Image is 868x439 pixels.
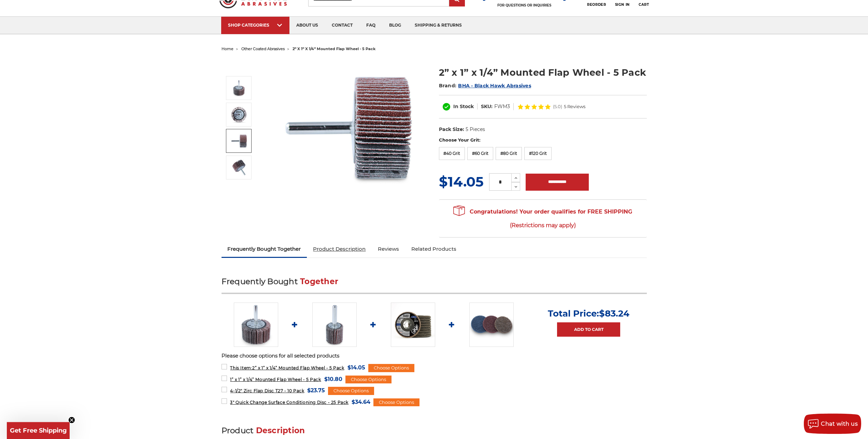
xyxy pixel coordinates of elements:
[328,387,374,395] div: Choose Options
[234,303,278,347] img: 2” x 1” x 1/4” Mounted Flap Wheel - 5 Pack
[222,277,298,286] span: Frequently Bought
[307,386,325,395] span: $23.75
[345,376,392,384] div: Choose Options
[325,17,359,34] a: contact
[222,242,307,257] a: Frequently Bought Together
[615,2,630,7] span: Sign In
[587,2,606,7] span: Reorder
[241,46,285,51] a: other coated abrasives
[408,17,469,34] a: shipping & returns
[453,219,632,232] span: (Restrictions may apply)
[230,159,247,176] img: 2” x 1” x 1/4” Mounted Flap Wheel - 5 Pack
[466,126,485,133] dd: 5 Pieces
[368,364,414,372] div: Choose Options
[256,426,305,435] span: Description
[481,103,493,110] dt: SKU:
[439,83,457,89] span: Brand:
[324,375,342,384] span: $10.80
[222,352,647,360] p: Please choose options for all selected products
[439,66,647,79] h1: 2” x 1” x 1/4” Mounted Flap Wheel - 5 Pack
[230,400,348,405] span: 3" Quick Change Surface Conditioning Disc - 25 Pack
[230,365,344,370] span: 2” x 1” x 1/4” Mounted Flap Wheel - 5 Pack
[228,23,283,28] div: SHOP CATEGORIES
[458,83,531,89] a: BHA - Black Hawk Abrasives
[453,205,632,232] span: Congratulations! Your order qualifies for FREE SHIPPING
[293,46,375,51] span: 2” x 1” x 1/4” mounted flap wheel - 5 pack
[439,173,484,190] span: $14.05
[804,413,861,434] button: Chat with us
[359,17,382,34] a: faq
[230,132,247,149] img: 2” x 1” x 1/4” Mounted Flap Wheel - 5 Pack
[300,277,338,286] span: Together
[68,416,75,423] button: Close teaser
[230,377,321,382] span: 1” x 1” x 1/4” Mounted Flap Wheel - 5 Pack
[599,308,629,319] span: $83.24
[230,365,252,370] strong: This Item:
[307,242,372,257] a: Product Description
[280,59,416,195] img: 2” x 1” x 1/4” Mounted Flap Wheel - 5 Pack
[373,398,419,407] div: Choose Options
[230,79,247,97] img: 2” x 1” x 1/4” Mounted Flap Wheel - 5 Pack
[352,397,370,407] span: $34.64
[564,104,585,109] span: 5 Reviews
[10,427,67,434] span: Get Free Shipping
[230,388,304,393] span: 4-1/2" Zirc Flap Disc T27 - 10 Pack
[222,46,233,51] a: home
[439,126,464,133] dt: Pack Size:
[553,104,562,109] span: (5.0)
[230,106,247,123] img: 2” x 1” x 1/4” Mounted Flap Wheel - 5 Pack
[382,17,408,34] a: blog
[439,137,647,144] label: Choose Your Grit:
[482,3,566,8] p: FOR QUESTIONS OR INQUIRIES
[821,421,858,427] span: Chat with us
[7,422,70,439] div: Get Free ShippingClose teaser
[494,103,510,110] dd: FWM3
[405,242,463,257] a: Related Products
[548,308,629,319] p: Total Price:
[639,2,649,7] span: Cart
[289,17,325,34] a: about us
[347,363,365,372] span: $14.05
[557,322,620,337] a: Add to Cart
[372,242,405,257] a: Reviews
[453,103,474,109] span: In Stock
[222,426,254,435] span: Product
